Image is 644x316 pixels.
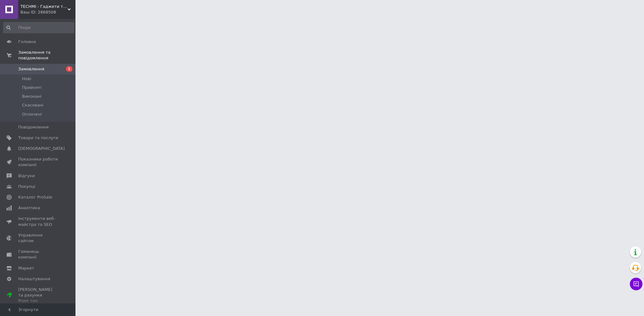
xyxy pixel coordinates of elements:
span: Відгуки [18,173,35,179]
span: Аналітика [18,205,40,211]
div: Ваш ID: 2868508 [20,9,75,15]
span: Покупці [18,184,35,189]
span: [PERSON_NAME] та рахунки [18,287,58,304]
span: Налаштування [18,276,50,282]
span: Замовлення та повідомлення [18,50,75,61]
span: Головна [18,39,36,45]
span: TECHMI - Гаджети та аксесуари [20,4,68,9]
span: Показники роботи компанії [18,156,58,168]
span: Товари та послуги [18,135,58,141]
span: 1 [66,66,72,72]
button: Чат з покупцем [630,278,642,290]
span: Гаманець компанії [18,249,58,260]
input: Пошук [3,22,74,33]
span: Прийняті [22,85,42,90]
div: Prom топ [18,298,58,304]
span: Маркет [18,265,34,271]
span: Нові [22,76,31,82]
span: Каталог ProSale [18,194,52,200]
span: Повідомлення [18,124,49,130]
span: Замовлення [18,66,44,72]
span: [DEMOGRAPHIC_DATA] [18,146,65,151]
span: Управління сайтом [18,232,58,244]
span: Оплачені [22,112,42,117]
span: Інструменти веб-майстра та SEO [18,216,58,227]
span: Скасовані [22,102,43,108]
span: Виконані [22,94,42,99]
